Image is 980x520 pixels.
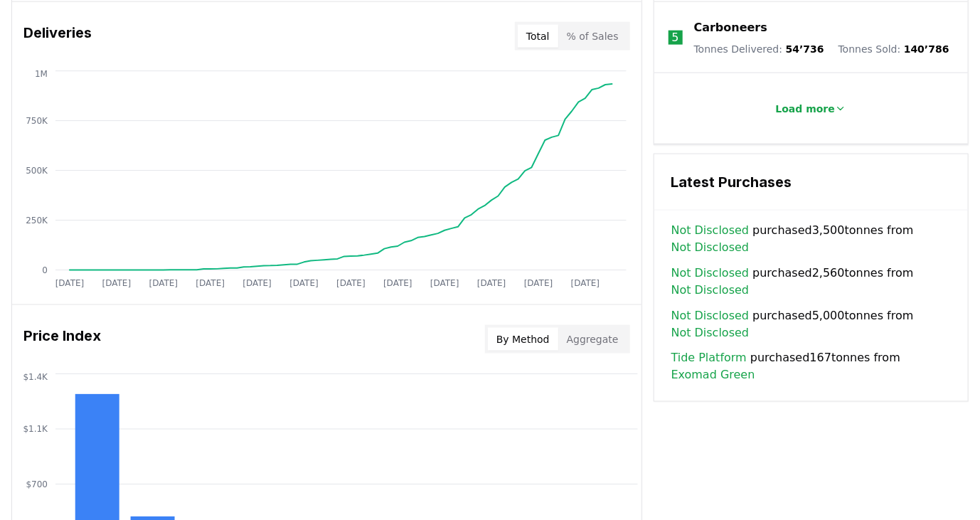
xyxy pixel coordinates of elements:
[488,328,558,351] button: By Method
[26,116,48,126] tspan: 750K
[383,278,412,288] tspan: [DATE]
[243,278,272,288] tspan: [DATE]
[102,278,132,288] tspan: [DATE]
[23,372,48,382] tspan: $1.4K
[289,278,319,288] tspan: [DATE]
[786,43,824,55] span: 54’736
[23,22,92,51] h3: Deliveries
[558,25,627,48] button: % of Sales
[694,19,767,36] a: Carboneers
[671,324,750,341] a: Not Disclosed
[838,42,949,56] p: Tonnes Sold :
[26,216,48,225] tspan: 250K
[671,350,747,367] a: Tide Platform
[26,479,48,489] tspan: $700
[23,425,48,435] tspan: $1.1K
[904,43,949,55] span: 140’786
[671,239,750,256] a: Not Disclosed
[518,25,558,48] button: Total
[671,350,951,384] span: purchased 167 tonnes from
[671,222,951,256] span: purchased 3,500 tonnes from
[671,307,750,324] a: Not Disclosed
[671,282,750,299] a: Not Disclosed
[671,265,951,299] span: purchased 2,560 tonnes from
[765,95,858,123] button: Load more
[776,102,836,116] p: Load more
[524,278,553,288] tspan: [DATE]
[477,278,506,288] tspan: [DATE]
[671,265,750,282] a: Not Disclosed
[42,265,48,275] tspan: 0
[671,367,755,384] a: Exomad Green
[55,278,85,288] tspan: [DATE]
[671,171,951,193] h3: Latest Purchases
[35,69,48,79] tspan: 1M
[558,328,627,351] button: Aggregate
[430,278,459,288] tspan: [DATE]
[23,325,101,354] h3: Price Index
[571,278,600,288] tspan: [DATE]
[26,166,48,176] tspan: 500K
[149,278,179,288] tspan: [DATE]
[336,278,366,288] tspan: [DATE]
[671,307,951,341] span: purchased 5,000 tonnes from
[671,222,750,239] a: Not Disclosed
[196,278,225,288] tspan: [DATE]
[672,29,679,46] p: 5
[694,42,824,56] p: Tonnes Delivered :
